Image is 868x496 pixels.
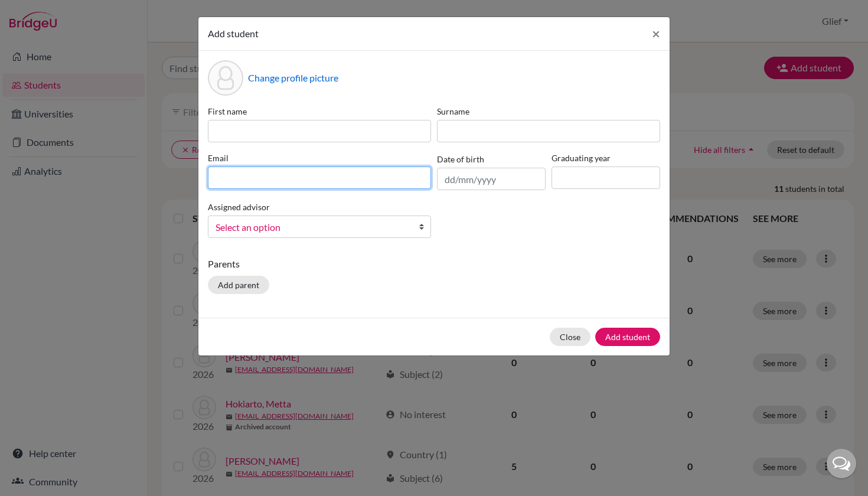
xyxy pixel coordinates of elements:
[208,257,660,271] p: Parents
[642,17,670,50] button: Close
[208,201,270,213] label: Assigned advisor
[216,220,408,235] span: Select an option
[595,328,660,346] button: Add student
[27,8,51,19] span: Help
[552,152,660,164] label: Graduating year
[208,152,431,164] label: Email
[652,25,660,42] span: ×
[437,168,546,190] input: dd/mm/yyyy
[208,28,259,39] span: Add student
[208,60,243,96] div: Profile picture
[437,153,484,165] label: Date of birth
[208,105,431,118] label: First name
[208,276,269,294] button: Add parent
[437,105,660,118] label: Surname
[550,328,590,346] button: Close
